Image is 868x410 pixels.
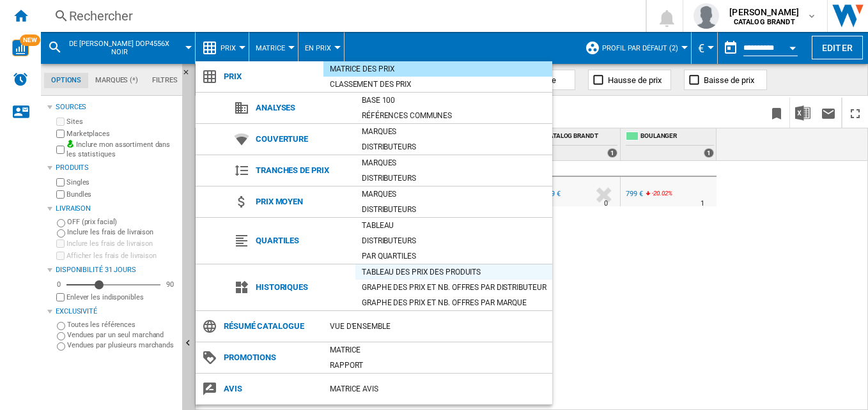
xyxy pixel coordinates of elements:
div: Matrice des prix [323,63,552,75]
div: Marques [355,156,552,169]
div: Rapport [323,359,552,372]
span: Couverture [249,130,355,148]
span: Promotions [217,349,323,367]
span: Prix [217,68,323,86]
span: Résumé catalogue [217,317,323,335]
div: Matrice AVIS [323,383,552,395]
span: Prix moyen [249,193,355,211]
div: Graphe des prix et nb. offres par distributeur [355,281,552,294]
div: Tableau des prix des produits [355,266,552,278]
div: Distributeurs [355,140,552,153]
div: Vue d'ensemble [323,320,552,333]
div: Par quartiles [355,250,552,262]
span: Historiques [249,278,355,296]
div: Marques [355,125,552,138]
div: Graphe des prix et nb. offres par marque [355,296,552,309]
div: Classement des prix [323,78,552,91]
div: Matrice [323,344,552,356]
span: Quartiles [249,232,355,250]
div: Marques [355,188,552,201]
span: Analyses [249,99,355,117]
div: Tableau [355,219,552,232]
span: Avis [217,380,323,398]
div: Distributeurs [355,203,552,216]
div: Base 100 [355,94,552,107]
div: Références communes [355,109,552,122]
div: Distributeurs [355,172,552,185]
div: Distributeurs [355,234,552,247]
span: Tranches de prix [249,162,355,179]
